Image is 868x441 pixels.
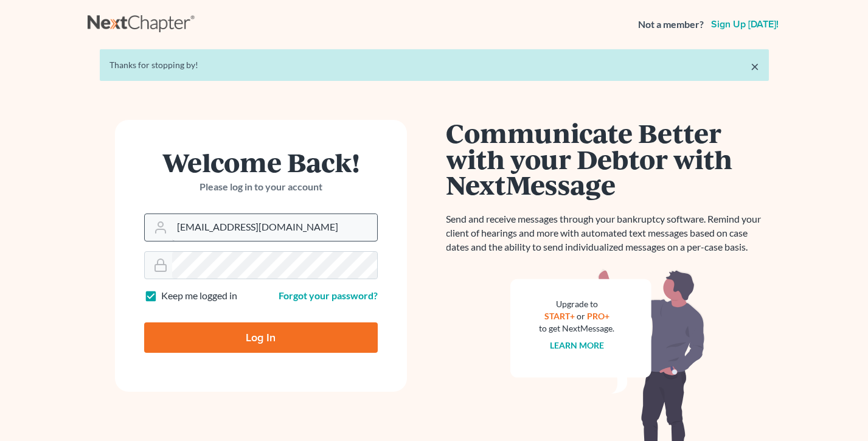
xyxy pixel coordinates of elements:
[540,298,615,310] div: Upgrade to
[577,311,585,321] span: or
[550,340,604,350] a: Learn more
[446,212,769,254] p: Send and receive messages through your bankruptcy software. Remind your client of hearings and mo...
[109,59,759,71] div: Thanks for stopping by!
[751,59,759,74] a: ×
[172,214,377,241] input: Email Address
[709,19,781,29] a: Sign up [DATE]!
[587,311,609,321] a: PRO+
[144,180,378,194] p: Please log in to your account
[144,322,378,353] input: Log In
[540,322,615,335] div: to get NextMessage.
[638,18,704,32] strong: Not a member?
[161,289,237,303] label: Keep me logged in
[279,290,378,301] a: Forgot your password?
[446,120,769,198] h1: Communicate Better with your Debtor with NextMessage
[144,149,378,175] h1: Welcome Back!
[544,311,575,321] a: START+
